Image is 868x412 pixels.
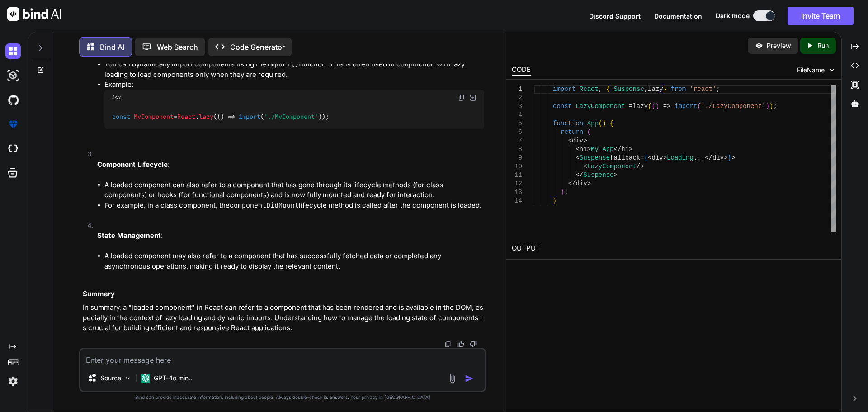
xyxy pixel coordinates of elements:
[112,94,121,101] span: Jsx
[553,197,557,204] span: }
[731,154,735,161] span: >
[560,128,583,136] span: return
[773,103,777,110] span: ;
[579,85,598,93] span: React
[112,112,330,122] code: = . ( ( ));
[512,137,522,145] div: 7
[648,85,663,93] span: lazy
[154,374,192,383] p: GPT-4o min..
[589,12,641,20] span: Discord Support
[560,189,564,196] span: )
[576,103,625,110] span: LazyComponent
[654,12,702,20] span: Documentation
[613,146,621,153] span: </
[613,85,644,93] span: Suspense
[199,113,213,121] span: lazy
[632,103,648,110] span: lazy
[583,171,613,179] span: Suspense
[134,113,174,121] span: MyComponent
[112,113,130,121] span: const
[465,374,474,383] img: icon
[610,120,613,127] span: {
[553,103,572,110] span: const
[79,394,486,401] p: Bind can provide inaccurate information, including about people. Always double-check its answers....
[568,137,571,144] span: <
[629,103,632,110] span: =
[230,201,299,210] code: componentDidMount
[602,120,606,127] span: )
[583,137,587,144] span: >
[644,154,647,161] span: {
[675,103,697,110] span: import
[817,41,829,50] p: Run
[512,197,522,205] div: 14
[621,146,629,153] span: h1
[157,42,198,52] p: Web Search
[264,113,318,121] span: './MyComponent'
[7,7,61,21] img: Bind AI
[589,11,641,21] button: Discord Support
[576,146,579,153] span: <
[512,162,522,171] div: 10
[667,154,693,161] span: Loading
[97,160,484,170] p: :
[579,146,587,153] span: h1
[648,103,651,110] span: (
[663,103,670,110] span: =>
[568,180,576,187] span: </
[83,303,484,333] p: In summary, a "loaded component" in React can refer to a component that has been rendered and is ...
[651,103,655,110] span: (
[444,341,452,348] img: copy
[5,141,21,156] img: cloudideIcon
[587,128,590,136] span: (
[104,251,484,271] li: A loaded component may also refer to a component that has successfully fetched data or completed ...
[266,60,299,69] code: import()
[512,94,522,102] div: 2
[458,94,465,101] img: copy
[512,85,522,94] div: 1
[602,146,613,153] span: App
[512,154,522,162] div: 9
[512,65,531,76] div: CODE
[656,103,659,110] span: )
[587,146,590,153] span: >
[755,42,763,50] img: preview
[104,80,484,139] li: Example:
[587,180,590,187] span: >
[512,119,522,128] div: 5
[797,66,825,75] span: FileName
[716,85,720,93] span: ;
[651,154,663,161] span: div
[141,374,150,383] img: GPT-4o mini
[512,188,522,197] div: 13
[97,231,161,240] strong: State Management
[644,85,647,93] span: ,
[97,160,168,169] strong: Component Lifecycle
[648,154,651,161] span: <
[100,374,121,383] p: Source
[583,163,587,170] span: <
[701,103,765,110] span: './LazyComponent'
[663,154,666,161] span: >
[599,85,602,93] span: ,
[553,85,576,93] span: import
[5,68,21,83] img: darkAi-studio
[697,103,701,110] span: (
[663,85,666,93] span: }
[629,146,632,153] span: >
[83,289,484,299] h3: Summary
[654,11,702,21] button: Documentation
[5,117,21,132] img: premium
[457,341,464,348] img: like
[610,154,640,161] span: fallback
[712,154,724,161] span: div
[217,113,235,121] span: () =>
[599,120,602,127] span: (
[788,7,854,25] button: Invite Team
[606,85,609,93] span: {
[564,189,568,196] span: ;
[512,145,522,154] div: 8
[230,42,285,52] p: Code Generator
[579,154,609,161] span: Suspense
[591,146,599,153] span: My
